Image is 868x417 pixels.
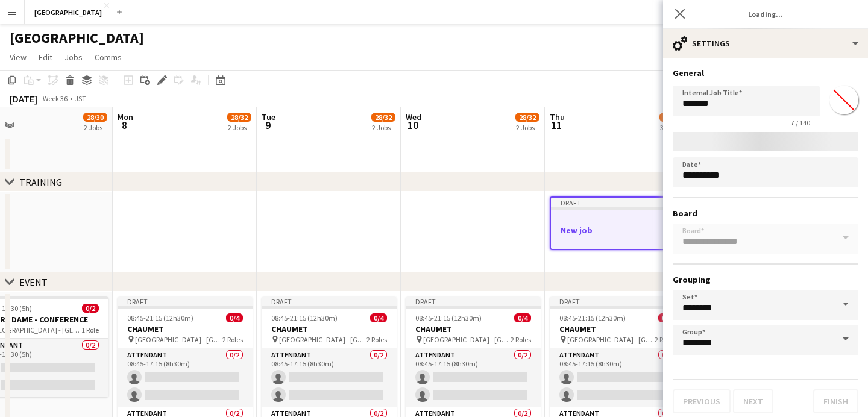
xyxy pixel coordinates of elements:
span: 08:45-21:15 (12h30m) [271,313,338,322]
div: 2 Jobs [228,123,251,132]
div: Settings [663,29,868,58]
app-card-role: ATTENDANT0/208:45-17:15 (8h30m) [406,348,541,407]
span: 28/30 [83,113,107,122]
h3: General [673,67,858,78]
span: [GEOGRAPHIC_DATA] - [GEOGRAPHIC_DATA] WORLD EXPO [279,335,366,344]
div: EVENT [19,276,48,288]
span: 8 [116,118,133,132]
a: View [5,49,31,65]
span: Wed [406,111,421,122]
div: 2 Jobs [84,123,107,132]
span: [GEOGRAPHIC_DATA] - [GEOGRAPHIC_DATA] WORLD EXPO [567,335,655,344]
div: 2 Jobs [372,123,395,132]
h3: CHAUMET [118,324,253,334]
span: 08:45-21:15 (12h30m) [559,313,626,322]
span: Mon [118,111,133,122]
h3: Board [673,208,858,219]
span: Tue [262,111,275,122]
app-card-role: ATTENDANT0/208:45-17:15 (8h30m) [550,348,685,407]
span: Comms [95,52,122,63]
span: 10 [404,118,421,132]
span: Jobs [64,52,83,63]
div: JST [75,94,86,103]
span: [GEOGRAPHIC_DATA] - [GEOGRAPHIC_DATA] WORLD EXPO [423,335,511,344]
span: 2 Roles [366,335,387,344]
div: Draft [262,296,397,306]
div: [DATE] [10,93,37,105]
span: 9 [260,118,275,132]
span: 28/32 [371,113,395,122]
span: 2 Roles [222,335,243,344]
h3: Loading... [663,6,868,22]
span: 28/32 [515,113,539,122]
h3: CHAUMET [262,324,397,334]
h3: New job [551,225,684,236]
span: 0/4 [514,313,531,322]
app-card-role: ATTENDANT0/208:45-17:15 (8h30m) [118,348,253,407]
div: Draft [550,296,685,306]
div: Draft [551,198,684,207]
span: 11 [548,118,565,132]
app-job-card: DraftNew job [550,196,685,250]
div: 3 Jobs [660,123,683,132]
a: Jobs [60,49,87,65]
button: [GEOGRAPHIC_DATA] [25,1,112,24]
span: Edit [39,52,52,63]
app-card-role: ATTENDANT0/208:45-17:15 (8h30m) [262,348,397,407]
span: 08:45-21:15 (12h30m) [415,313,482,322]
span: 0/4 [226,313,243,322]
span: 28/32 [227,113,251,122]
h3: CHAUMET [550,324,685,334]
span: 2 Roles [655,335,675,344]
h3: Grouping [673,274,858,285]
span: 0/2 [82,304,99,313]
div: Draft [406,296,541,306]
span: 2 Roles [511,335,531,344]
span: View [10,52,27,63]
span: [GEOGRAPHIC_DATA] - [GEOGRAPHIC_DATA] WORLD EXPO [135,335,222,344]
div: Draft [118,296,253,306]
div: 2 Jobs [516,123,539,132]
div: TRAINING [19,176,62,188]
span: Thu [550,111,565,122]
span: 28/32 [659,113,684,122]
a: Comms [90,49,127,65]
span: Week 36 [40,94,70,103]
h1: [GEOGRAPHIC_DATA] [10,29,144,47]
span: 0/4 [658,313,675,322]
span: 1 Role [81,325,99,334]
span: 7 / 140 [781,118,820,127]
a: Edit [34,49,57,65]
span: 08:45-21:15 (12h30m) [127,313,193,322]
h3: CHAUMET [406,324,541,334]
span: 0/4 [370,313,387,322]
